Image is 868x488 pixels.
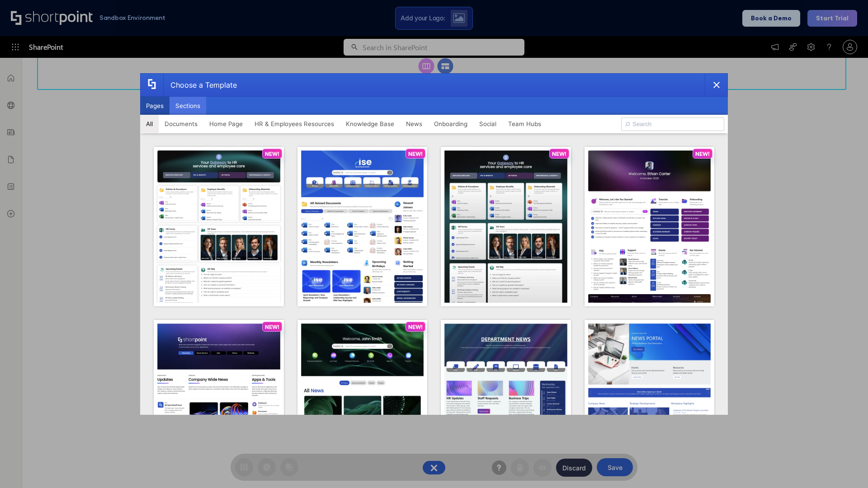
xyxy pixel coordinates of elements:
div: Choose a Template [163,74,237,96]
button: Social [473,115,502,133]
button: Pages [140,97,170,115]
p: NEW! [265,324,279,330]
button: Knowledge Base [340,115,400,133]
button: Onboarding [428,115,473,133]
button: Sections [170,97,206,115]
p: NEW! [552,150,566,157]
button: Home Page [203,115,249,133]
p: NEW! [695,150,710,157]
button: Team Hubs [502,115,547,133]
button: Documents [159,115,203,133]
p: NEW! [408,324,423,330]
button: News [400,115,428,133]
div: template selector [140,73,728,415]
input: Search [621,117,724,131]
p: NEW! [408,150,423,157]
button: All [140,115,159,133]
button: HR & Employees Resources [249,115,340,133]
iframe: Chat Widget [823,445,868,488]
p: NEW! [265,150,279,157]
